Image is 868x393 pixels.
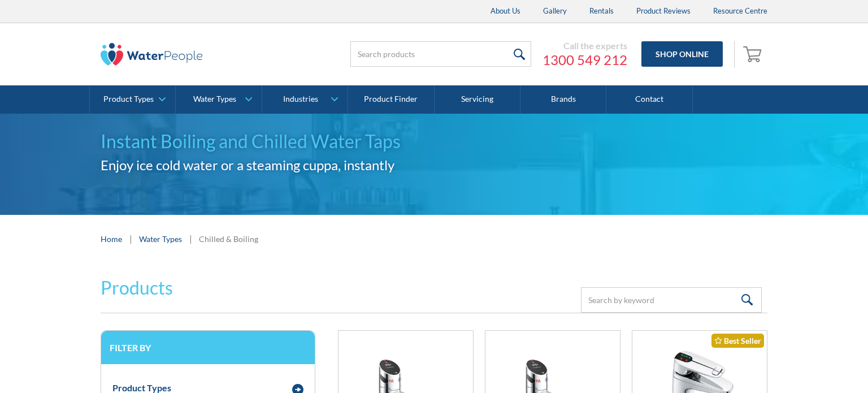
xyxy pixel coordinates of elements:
a: Product Finder [348,85,434,114]
img: The Water People [101,43,202,66]
a: Industries [262,85,348,114]
a: Home [101,233,122,245]
h1: Instant Boiling and Chilled Water Taps [101,128,767,155]
a: Shop Online [641,41,723,67]
a: Servicing [435,85,520,114]
h2: Products [101,274,173,301]
h3: Filter by [110,342,306,353]
div: Industries [283,94,318,104]
div: Water Types [193,94,236,104]
input: Search by keyword [581,287,762,313]
div: | [188,232,193,245]
a: Product Types [90,85,175,114]
input: Search products [350,41,531,67]
div: | [128,232,133,245]
div: Product Types [103,94,154,104]
a: Contact [606,85,692,114]
a: Water Types [176,85,261,114]
a: Brands [520,85,606,114]
h2: Enjoy ice cold water or a steaming cuppa, instantly [101,155,767,175]
a: 1300 549 212 [542,51,627,68]
div: Chilled & Boiling [199,233,258,245]
div: Best Seller [711,334,764,348]
a: Open empty cart [740,41,767,68]
a: Water Types [139,233,182,245]
img: shopping cart [743,45,765,63]
div: Call the experts [542,40,627,51]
